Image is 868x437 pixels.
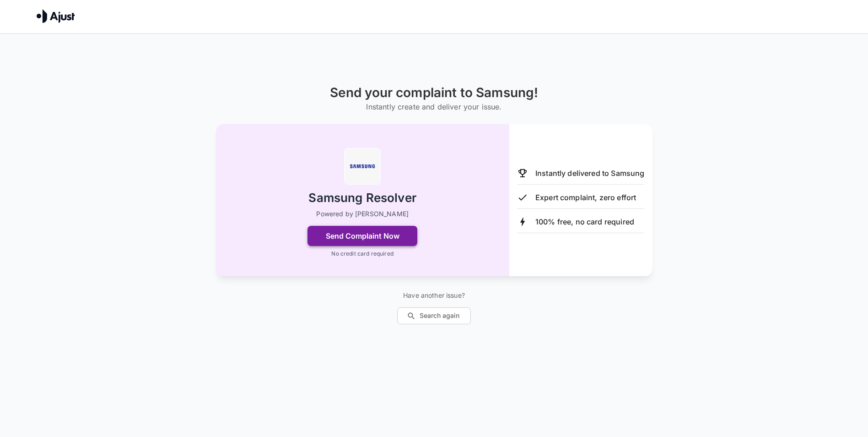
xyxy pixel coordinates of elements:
h1: Send your complaint to Samsung! [330,85,539,100]
p: Instantly delivered to Samsung [535,168,645,179]
img: Samsung [344,148,381,185]
h6: Instantly create and deliver your issue. [330,100,539,113]
button: Send Complaint Now [307,226,417,246]
button: Search again [397,307,471,324]
img: Ajust [37,9,75,23]
p: Have another issue? [397,291,471,300]
p: 100% free, no card required [535,216,634,227]
p: Expert complaint, zero effort [535,192,636,203]
p: No credit card required [331,250,393,258]
h2: Samsung Resolver [308,190,416,206]
p: Powered by [PERSON_NAME] [316,209,409,218]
